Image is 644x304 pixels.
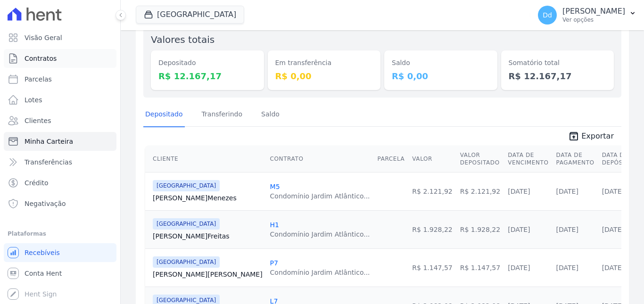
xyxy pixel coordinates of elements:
[25,137,73,146] span: Minha Carteira
[4,70,116,89] a: Parcelas
[504,146,552,173] th: Data de Vencimento
[25,248,60,257] span: Recebíveis
[153,231,263,241] a: [PERSON_NAME]Freitas
[136,6,244,24] button: [GEOGRAPHIC_DATA]
[4,153,116,172] a: Transferências
[25,74,52,84] span: Parcelas
[4,111,116,130] a: Clientes
[270,268,370,277] div: Condomínio Jardim Atlântico...
[25,54,57,63] span: Contratos
[408,248,456,287] td: R$ 1.147,57
[143,103,185,127] a: Depositado
[602,188,624,195] a: [DATE]
[259,103,281,127] a: Saldo
[8,228,113,239] div: Plataformas
[556,188,578,195] a: [DATE]
[408,172,456,210] td: R$ 2.121,92
[568,131,579,142] i: unarchive
[153,270,263,279] a: [PERSON_NAME][PERSON_NAME]
[153,180,220,191] span: [GEOGRAPHIC_DATA]
[200,103,245,127] a: Transferindo
[556,264,578,271] a: [DATE]
[456,172,504,210] td: R$ 2.121,92
[508,226,530,233] a: [DATE]
[508,188,530,195] a: [DATE]
[270,221,279,229] a: H1
[556,226,578,233] a: [DATE]
[602,226,624,233] a: [DATE]
[25,157,72,167] span: Transferências
[25,178,49,188] span: Crédito
[509,70,607,82] dd: R$ 12.167,17
[543,12,552,18] span: Dd
[562,16,625,24] p: Ver opções
[153,218,220,230] span: [GEOGRAPHIC_DATA]
[270,191,370,201] div: Condomínio Jardim Atlântico...
[25,269,62,278] span: Conta Hent
[408,210,456,248] td: R$ 1.928,22
[456,210,504,248] td: R$ 1.928,22
[4,194,116,213] a: Negativação
[153,193,263,203] a: [PERSON_NAME]Menezes
[561,131,621,144] a: unarchive Exportar
[275,58,373,68] dt: Em transferência
[553,146,598,173] th: Data de Pagamento
[153,256,220,268] span: [GEOGRAPHIC_DATA]
[145,146,266,173] th: Cliente
[151,34,215,45] label: Valores totais
[408,146,456,173] th: Valor
[456,146,504,173] th: Valor Depositado
[4,264,116,283] a: Conta Hent
[158,70,256,82] dd: R$ 12.167,17
[275,70,373,82] dd: R$ 0,00
[562,7,625,16] p: [PERSON_NAME]
[392,70,490,82] dd: R$ 0,00
[25,95,42,105] span: Lotes
[374,146,409,173] th: Parcela
[581,131,614,142] span: Exportar
[4,243,116,262] a: Recebíveis
[158,58,256,68] dt: Depositado
[4,49,116,68] a: Contratos
[392,58,490,68] dt: Saldo
[25,199,66,208] span: Negativação
[270,230,370,239] div: Condomínio Jardim Atlântico...
[270,183,280,190] a: M5
[598,146,637,173] th: Data de Depósito
[602,264,624,271] a: [DATE]
[266,146,374,173] th: Contrato
[270,259,278,267] a: P7
[25,33,62,42] span: Visão Geral
[508,264,530,271] a: [DATE]
[530,2,644,28] button: Dd [PERSON_NAME] Ver opções
[509,58,607,68] dt: Somatório total
[456,248,504,287] td: R$ 1.147,57
[25,116,51,125] span: Clientes
[4,90,116,109] a: Lotes
[4,28,116,47] a: Visão Geral
[4,173,116,192] a: Crédito
[4,132,116,151] a: Minha Carteira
